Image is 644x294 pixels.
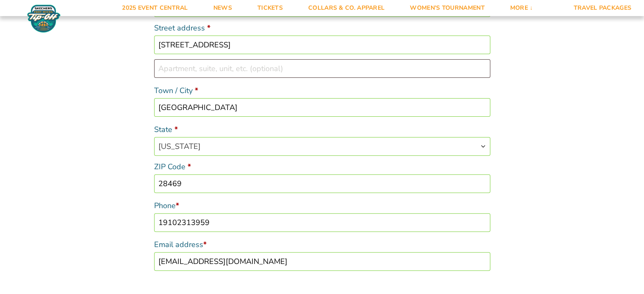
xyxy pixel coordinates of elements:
label: Phone [154,198,490,213]
img: Fort Myers Tip-Off [25,4,62,33]
input: Apartment, suite, unit, etc. (optional) [154,59,490,78]
label: State [154,122,490,137]
span: State [154,137,490,156]
label: Email address [154,237,490,252]
label: Town / City [154,83,490,98]
input: House number and street name [154,36,490,54]
span: North Carolina [155,137,490,155]
label: ZIP Code [154,159,490,174]
label: Street address [154,20,490,36]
